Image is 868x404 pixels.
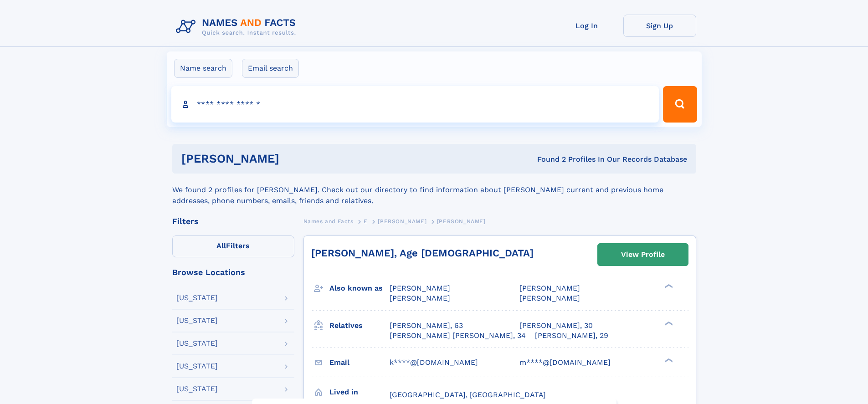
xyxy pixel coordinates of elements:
[329,281,390,296] h3: Also known as
[390,390,546,399] span: [GEOGRAPHIC_DATA], [GEOGRAPHIC_DATA]
[390,294,450,302] span: [PERSON_NAME]
[171,86,659,123] input: search input
[176,385,218,393] div: [US_STATE]
[172,268,294,276] div: Browse Locations
[176,363,218,370] div: [US_STATE]
[519,284,580,292] span: [PERSON_NAME]
[390,331,526,341] a: [PERSON_NAME] [PERSON_NAME], 34
[176,294,218,302] div: [US_STATE]
[390,321,463,331] a: [PERSON_NAME], 63
[174,59,232,78] label: Name search
[621,244,665,265] div: View Profile
[181,153,408,164] h1: [PERSON_NAME]
[623,15,696,37] a: Sign Up
[216,241,226,250] span: All
[172,235,294,257] label: Filters
[176,340,218,347] div: [US_STATE]
[378,218,426,225] span: [PERSON_NAME]
[550,15,623,37] a: Log In
[329,318,390,333] h3: Relatives
[535,331,608,341] a: [PERSON_NAME], 29
[329,384,390,400] h3: Lived in
[242,59,299,78] label: Email search
[378,215,426,227] a: [PERSON_NAME]
[390,284,450,292] span: [PERSON_NAME]
[176,317,218,324] div: [US_STATE]
[364,215,368,227] a: E
[172,15,303,39] img: Logo Names and Facts
[437,218,486,225] span: [PERSON_NAME]
[172,174,696,206] div: We found 2 profiles for [PERSON_NAME]. Check out our directory to find information about [PERSON_...
[519,294,580,302] span: [PERSON_NAME]
[408,154,687,164] div: Found 2 Profiles In Our Records Database
[663,320,673,326] div: ❯
[598,244,688,266] a: View Profile
[329,355,390,370] h3: Email
[364,218,368,225] span: E
[663,86,697,123] button: Search Button
[311,247,534,259] a: [PERSON_NAME], Age [DEMOGRAPHIC_DATA]
[172,217,294,225] div: Filters
[303,215,354,227] a: Names and Facts
[663,283,673,289] div: ❯
[663,357,673,363] div: ❯
[519,321,593,331] a: [PERSON_NAME], 30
